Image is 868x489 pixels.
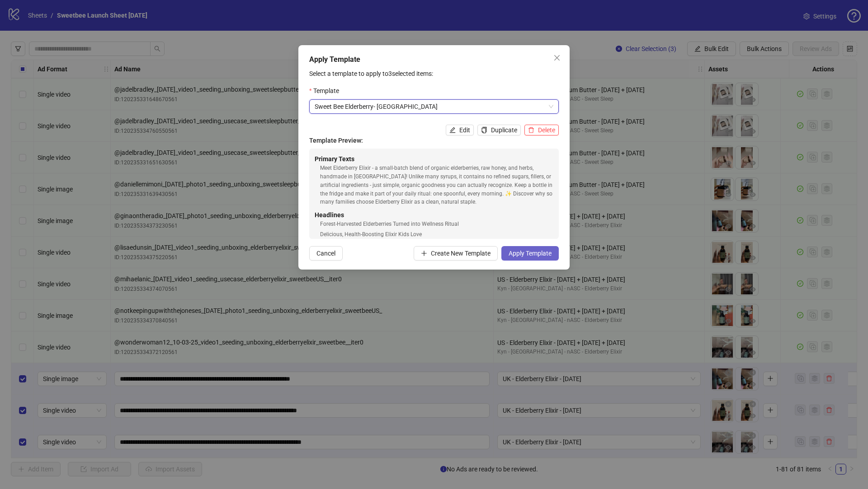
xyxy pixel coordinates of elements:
[481,127,487,133] span: copy
[538,126,555,134] span: Delete
[309,86,345,96] label: Template
[528,127,534,133] span: delete
[553,54,561,61] span: close
[524,125,559,135] button: Delete
[459,126,470,134] span: Edit
[315,100,553,113] span: Sweet Bee Elderberry- UK
[421,250,427,256] span: plus
[315,155,354,163] strong: Primary Texts
[491,126,517,134] span: Duplicate
[509,250,552,257] span: Apply Template
[309,246,343,261] button: Cancel
[320,164,553,206] div: Meet Elderberry Elixir - a small-batch blend of organic elderberries, raw honey, and herbs, handm...
[414,246,498,261] button: Create New Template
[446,125,474,135] button: Edit
[431,250,491,257] span: Create New Template
[309,69,559,79] p: Select a template to apply to 3 selected items:
[320,220,553,228] div: Forest-Harvested Elderberries Turned into Wellness Ritual
[315,211,344,219] strong: Headlines
[316,250,335,257] span: Cancel
[477,125,521,135] button: Duplicate
[309,54,559,65] div: Apply Template
[309,135,559,145] h4: Template Preview:
[320,230,553,239] div: Delicious, Health-Boosting Elixir Kids Love
[550,51,564,65] button: Close
[501,246,559,261] button: Apply Template
[449,127,456,133] span: edit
